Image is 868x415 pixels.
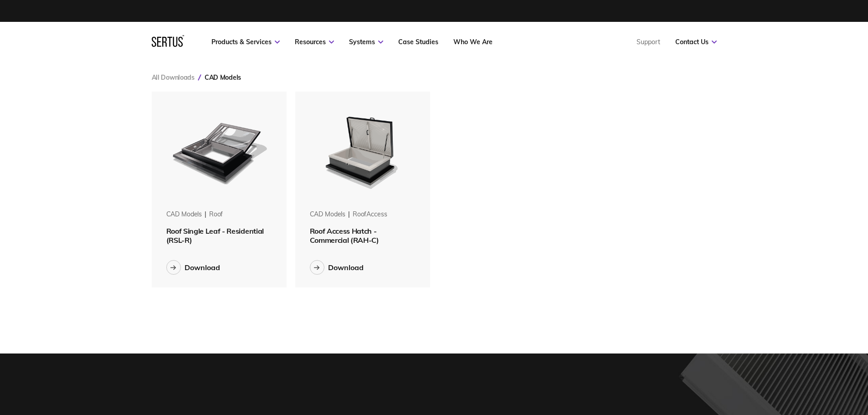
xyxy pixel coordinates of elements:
iframe: Chat Widget [704,309,868,415]
div: Download [185,263,220,272]
a: Case Studies [398,38,438,46]
a: Products & Services [211,38,280,46]
button: Download [310,260,364,275]
a: Support [637,38,660,46]
div: CAD Models [166,210,202,219]
a: Who We Are [453,38,493,46]
div: roof [209,210,223,219]
button: Download [166,260,220,275]
div: roofAccess [353,210,387,219]
span: Roof Access Hatch - Commercial (RAH-C) [310,226,379,245]
span: Roof Single Leaf - Residential (RSL-R) [166,226,264,245]
a: Resources [295,38,334,46]
a: Contact Us [675,38,717,46]
a: All Downloads [152,73,195,82]
a: Systems [349,38,383,46]
div: CAD Models [310,210,346,219]
div: Download [328,263,364,272]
